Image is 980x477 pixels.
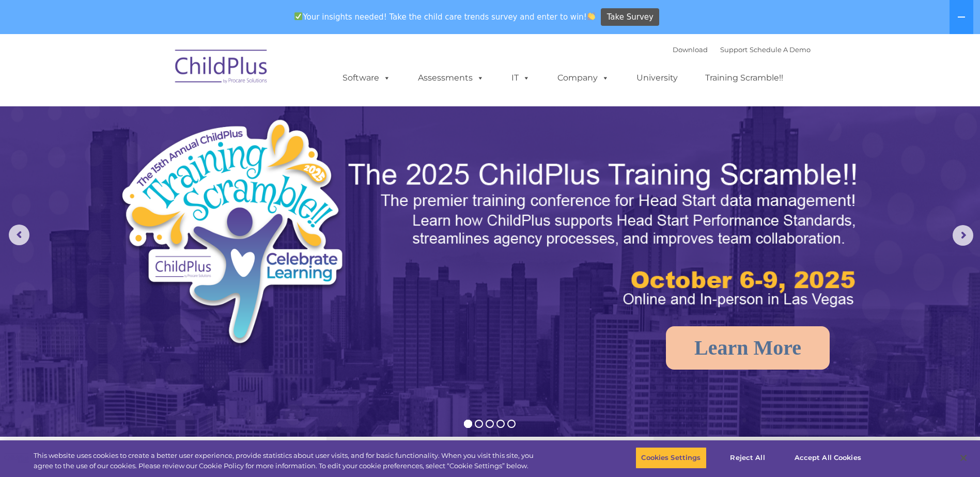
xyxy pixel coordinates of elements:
span: Your insights needed! Take the child care trends survey and enter to win! [290,7,600,27]
font: | [673,45,811,54]
img: 👏 [587,12,595,20]
a: Assessments [408,68,494,88]
a: Download [673,45,708,54]
button: Cookies Settings [635,447,706,469]
a: Training Scramble!! [695,68,794,88]
span: Take Survey [607,8,654,26]
img: ChildPlus by Procare Solutions [170,42,273,94]
a: University [626,68,688,88]
a: Take Survey [601,8,659,26]
a: Company [547,68,619,88]
a: IT [501,68,540,88]
span: Last name [144,68,175,76]
span: Phone number [144,110,188,118]
div: This website uses cookies to create a better user experience, provide statistics about user visit... [34,451,539,471]
a: Schedule A Demo [750,45,811,54]
button: Close [952,447,975,469]
a: Support [720,45,748,54]
button: Reject All [715,447,780,469]
button: Accept All Cookies [789,447,867,469]
a: Software [332,68,401,88]
img: ✅ [294,12,302,20]
a: Learn More [666,326,830,370]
